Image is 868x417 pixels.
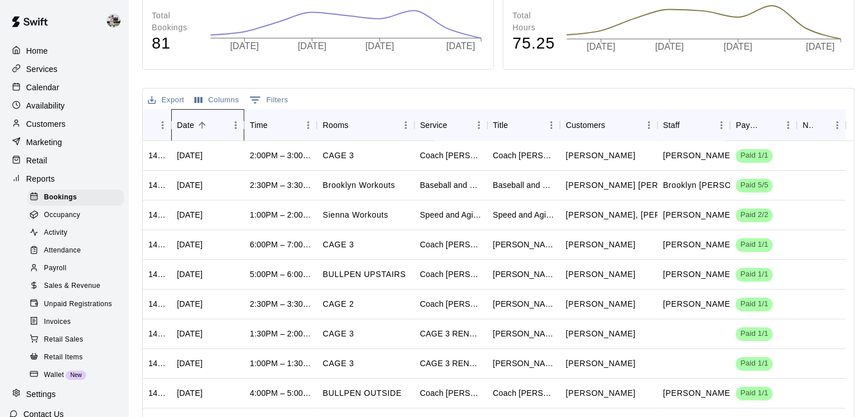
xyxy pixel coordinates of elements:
[365,41,394,51] tspan: [DATE]
[27,348,128,366] a: Retail Items
[322,298,354,310] p: CAGE 2
[44,210,80,221] span: Occupancy
[27,189,128,206] a: Bookings
[9,61,119,78] div: Services
[148,268,165,280] div: 1437111
[663,298,733,310] p: Matt Hill
[9,152,119,169] a: Retail
[104,9,128,32] div: Matt Hill
[27,313,128,331] a: Invoices
[300,117,317,134] button: Menu
[268,117,284,133] button: Sort
[26,45,48,57] p: Home
[171,109,244,141] div: Date
[493,387,555,399] div: Coach Hansen Pitching One on One
[493,358,555,369] div: Colton Yack
[26,155,47,166] p: Retail
[44,280,100,292] span: Sales & Revenue
[27,224,128,242] a: Activity
[493,109,508,141] div: Title
[322,179,395,191] p: Brooklyn Workouts
[177,298,203,310] div: Fri, Sep 19, 2025
[177,387,203,399] div: Fri, Sep 19, 2025
[730,109,797,141] div: Payment
[44,263,66,274] span: Payroll
[663,209,733,221] p: Sienna Gargano
[44,352,83,363] span: Retail Items
[566,209,710,221] p: Brook Nyberg, Klint Anderson
[9,170,119,187] a: Reports
[797,109,845,141] div: Notes
[148,150,165,161] div: 1440943
[663,150,733,162] p: Hank Dodson
[663,387,733,399] p: Cody Hansen
[148,179,165,191] div: 1440701
[27,367,124,383] div: WalletNew
[587,42,615,52] tspan: [DATE]
[656,42,684,52] tspan: [DATE]
[543,117,560,134] button: Menu
[44,227,67,239] span: Activity
[566,358,635,370] p: Colton Yack
[493,268,555,280] div: Cole Hunt
[250,239,312,250] div: 6:00PM – 7:00PM
[566,268,635,280] p: Cole Hunt
[508,117,524,133] button: Sort
[397,117,414,134] button: Menu
[736,269,773,280] span: Paid 1/1
[487,109,560,141] div: Title
[802,109,812,141] div: Notes
[657,109,730,141] div: Staff
[250,109,268,141] div: Time
[26,388,56,400] p: Settings
[420,150,482,161] div: Coach Hank Dodson One on One
[177,150,203,161] div: Fri, Sep 19, 2025
[27,278,124,294] div: Sales & Revenue
[148,117,164,133] button: Sort
[640,117,657,134] button: Menu
[420,239,482,250] div: Coach Scholzen One on One
[9,115,119,133] a: Customers
[148,328,165,339] div: 1437001
[27,206,128,224] a: Occupancy
[813,117,829,133] button: Sort
[194,117,210,133] button: Sort
[250,387,312,399] div: 4:00PM – 5:00PM
[26,63,58,75] p: Services
[44,316,71,328] span: Invoices
[322,387,401,399] p: BULLPEN OUTSIDE
[66,372,86,378] span: New
[9,42,119,59] div: Home
[177,239,203,250] div: Fri, Sep 19, 2025
[44,334,83,346] span: Retail Sales
[152,10,199,34] p: Total Bookings
[349,117,365,133] button: Sort
[26,118,66,130] p: Customers
[148,298,165,310] div: 1437096
[250,268,312,280] div: 5:00PM – 6:00PM
[177,268,203,280] div: Fri, Sep 19, 2025
[764,117,780,133] button: Sort
[322,239,354,251] p: CAGE 3
[177,209,203,220] div: Fri, Sep 19, 2025
[27,242,128,260] a: Attendance
[663,109,680,141] div: Staff
[736,358,773,369] span: Paid 1/1
[447,117,463,133] button: Sort
[736,150,773,161] span: Paid 1/1
[663,239,733,251] p: Jeff Scholzen
[414,109,487,141] div: Service
[420,179,482,191] div: Baseball and Softball Strength and Conditioning
[322,268,406,280] p: BULLPEN UPSTAIRS
[9,134,119,151] div: Marketing
[493,298,555,310] div: Mason Wade
[148,358,165,369] div: 1437000
[493,209,555,220] div: Speed and Agility
[27,225,124,241] div: Activity
[736,388,773,399] span: Paid 1/1
[26,100,65,111] p: Availability
[566,150,635,162] p: Cutter Christensen
[148,239,165,250] div: 1438100
[663,268,733,280] p: Cody Hansen
[512,34,555,54] h4: 75.25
